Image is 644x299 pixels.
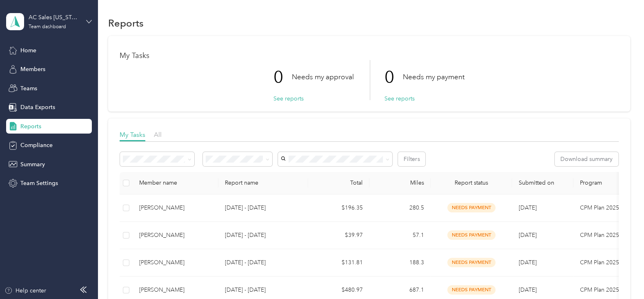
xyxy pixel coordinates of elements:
div: Member name [139,179,212,186]
button: Filters [398,152,425,166]
span: needs payment [447,203,495,212]
h1: Reports [108,19,144,27]
th: Report name [218,172,308,194]
td: 188.3 [369,249,431,277]
div: AC Sales [US_STATE][GEOGRAPHIC_DATA] US01-AC-D50011-CC13400 ([PERSON_NAME]) [29,13,80,22]
p: 0 [384,60,403,94]
button: Download summary [555,152,618,166]
td: $131.81 [308,249,369,277]
p: 0 [273,60,292,94]
span: Members [20,65,45,74]
span: Team Settings [20,179,58,187]
span: Compliance [20,141,53,149]
div: [PERSON_NAME] [139,203,212,212]
span: Data Exports [20,103,55,112]
button: See reports [273,94,304,103]
div: Total [315,179,363,186]
span: Report status [437,179,506,186]
iframe: Everlance-gr Chat Button Frame [598,253,644,299]
span: Home [20,46,36,55]
button: See reports [384,94,415,103]
span: [DATE] [519,259,537,266]
td: 57.1 [369,222,431,249]
span: Teams [20,84,37,93]
span: needs payment [447,285,495,295]
span: Reports [20,122,41,131]
div: [PERSON_NAME] [139,286,212,295]
th: Submitted on [512,172,573,194]
p: Needs my payment [403,72,464,82]
h1: My Tasks [120,51,619,60]
span: [DATE] [519,204,537,211]
p: [DATE] - [DATE] [225,231,302,240]
p: [DATE] - [DATE] [225,203,302,212]
span: [DATE] [519,232,537,239]
span: needs payment [447,230,495,240]
td: $196.35 [308,194,369,222]
span: All [154,131,162,138]
div: Team dashboard [29,25,66,29]
div: [PERSON_NAME] [139,258,212,267]
td: 280.5 [369,194,431,222]
span: [DATE] [519,286,537,293]
p: [DATE] - [DATE] [225,286,302,295]
span: needs payment [447,258,495,267]
p: [DATE] - [DATE] [225,258,302,267]
div: [PERSON_NAME] [139,231,212,240]
th: Member name [133,172,218,194]
span: Summary [20,160,45,169]
span: My Tasks [120,131,145,138]
p: Needs my approval [292,72,354,82]
td: $39.97 [308,222,369,249]
div: Miles [376,179,424,186]
button: Help center [4,286,46,295]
